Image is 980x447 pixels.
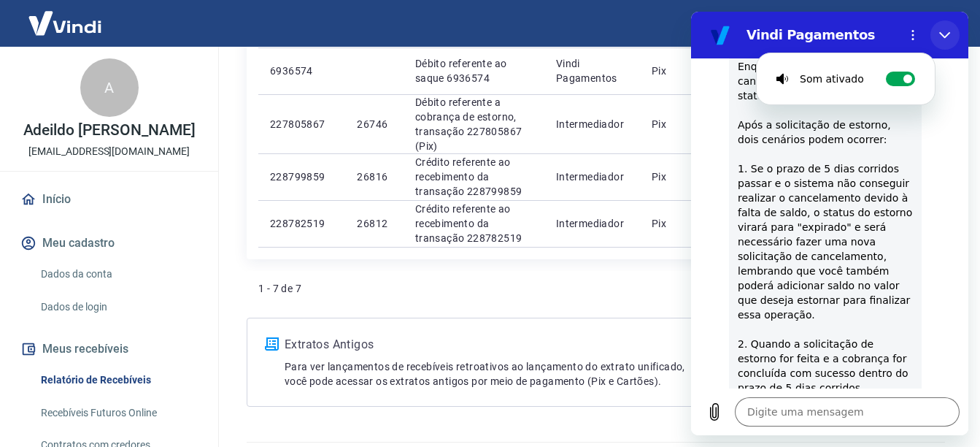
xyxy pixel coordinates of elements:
[9,386,38,415] button: Carregar arquivo
[415,155,533,199] p: Crédito referente ao recebimento da transação 228799859
[910,10,962,37] button: Sair
[357,216,391,231] p: 26812
[265,337,279,351] img: ícone
[652,117,709,131] p: Pix
[556,117,628,131] p: Intermediador
[35,365,201,395] a: Relatório de Recebíveis
[18,227,201,259] button: Meu cadastro
[35,398,201,428] a: Recebíveis Futuros Online
[285,359,784,389] p: Para ver lançamentos de recebíveis retroativos ao lançamento do extrato unificado, você pode aces...
[556,216,628,231] p: Intermediador
[270,117,333,131] p: 227805867
[28,144,190,159] p: [EMAIL_ADDRESS][DOMAIN_NAME]
[80,58,139,117] div: A
[18,1,112,45] img: Vindi
[18,183,201,215] a: Início
[652,64,709,78] p: Pix
[415,95,533,153] p: Débito referente a cobrança de estorno, transação 227805867 (Pix)
[35,292,201,322] a: Dados de login
[258,281,301,296] p: 1 - 7 de 7
[685,271,933,306] ul: Pagination
[652,216,709,231] p: Pix
[35,259,201,289] a: Dados da conta
[556,56,628,85] p: Vindi Pagamentos
[270,64,333,78] p: 6936574
[415,56,533,85] p: Débito referente ao saque 6936574
[415,202,533,245] p: Crédito referente ao recebimento da transação 228782519
[357,169,391,184] p: 26816
[285,336,784,354] p: Extratos Antigos
[23,123,196,138] p: Adeildo [PERSON_NAME]
[652,169,709,184] p: Pix
[18,333,201,365] button: Meus recebíveis
[270,169,333,184] p: 228799859
[270,216,333,231] p: 228782519
[691,12,968,435] iframe: Janela de mensagens
[556,169,628,184] p: Intermediador
[357,117,391,131] p: 26746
